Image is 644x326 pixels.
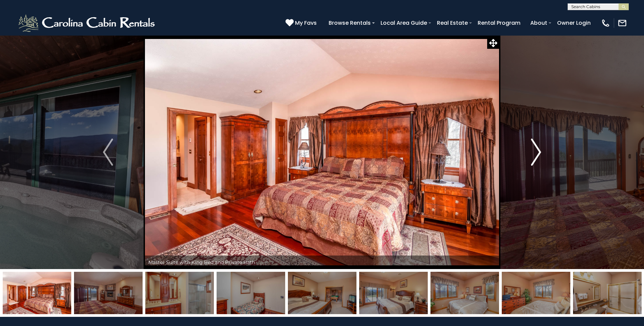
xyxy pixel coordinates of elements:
[618,18,627,28] img: mail-regular-white.png
[3,272,71,314] img: 163269359
[325,17,374,29] a: Browse Rentals
[601,18,610,28] img: phone-regular-white.png
[502,272,570,314] img: 163269384
[430,272,499,314] img: 163269365
[288,272,356,314] img: 163269382
[359,272,428,314] img: 163269383
[573,272,642,314] img: 163269385
[217,272,285,314] img: 163269360
[434,17,471,29] a: Real Estate
[554,17,594,29] a: Owner Login
[103,139,113,166] img: arrow
[295,19,317,27] span: My Favs
[474,17,524,29] a: Rental Program
[286,19,318,27] a: My Favs
[74,272,143,314] img: 163269381
[145,256,499,269] div: Master Suite with King Bed and Private Bath
[377,17,430,29] a: Local Area Guide
[145,272,214,314] img: 163269366
[527,17,551,29] a: About
[531,139,541,166] img: arrow
[499,35,573,269] button: Next
[17,13,158,33] img: White-1-2.png
[71,35,145,269] button: Previous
